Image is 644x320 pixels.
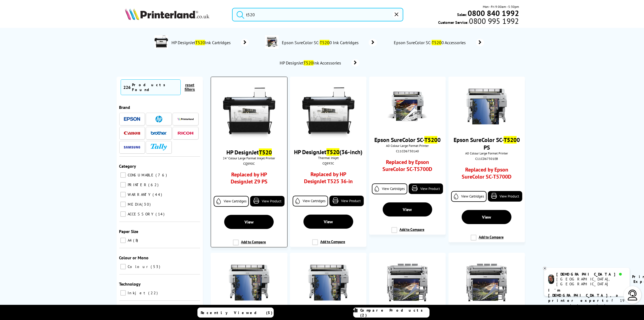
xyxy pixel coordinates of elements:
img: Samsung [124,146,140,148]
a: Replaced by Epson SureColor SC-T5700D [458,166,515,183]
a: Epson SureColor SC-T5200 [374,136,441,144]
mark: T520 [424,136,437,144]
span: View [482,214,491,220]
span: ACCESSORY [127,212,155,216]
mark: T520 [326,148,339,156]
span: View [403,207,412,212]
img: Printerland Logo [125,8,209,20]
span: HP DesignJet Ink Accessories [279,60,343,66]
a: HP DesignJetT520Ink Accessories [279,59,359,67]
a: View [462,210,511,224]
p: of 19 years! I can help you choose the right product [548,288,626,319]
span: Paper Size [119,229,138,234]
span: Brand [119,105,130,110]
label: Add to Compare [471,235,504,245]
a: Recently Viewed (5) [197,308,274,318]
a: View [383,202,432,216]
input: Inkjet 22 [120,290,126,296]
div: CQ893C [294,161,362,165]
a: HP DesignJetT520Ink Cartridges [171,35,249,50]
a: Printerland Logo [125,8,225,21]
span: MEDIA [127,202,141,207]
b: I'm [DEMOGRAPHIC_DATA], a printer expert [548,288,620,303]
a: HP DesignJetT520(36-inch) [294,148,362,156]
span: Thermal Inkjet [293,156,364,160]
a: Epson SureColor SC-T5200 PS [454,136,520,151]
span: WARRANTY [127,192,152,197]
img: user-headset-light.svg [627,290,638,300]
span: Category [119,163,136,169]
mark: T520 [504,136,517,144]
div: [GEOGRAPHIC_DATA], [GEOGRAPHIC_DATA] [556,277,625,286]
a: View [303,215,353,229]
span: Compare Products (2) [361,308,429,318]
img: Ricoh [177,132,194,135]
a: Compare Products (2) [353,308,430,318]
label: Add to Compare [391,227,424,237]
img: HP [156,116,162,122]
span: View [245,219,254,225]
span: A4 [127,238,133,243]
span: Epson SureColor SC- 0 Ink Cartridges [281,40,361,45]
input: A4 8 [120,238,126,243]
img: chris-livechat.png [548,274,554,284]
span: PRINTER [127,182,148,187]
input: CONSUMABLE 76 [120,172,126,178]
label: Add to Compare [312,239,345,250]
a: Replaced by HP DesignJet Z9 PS [221,171,277,188]
span: Colour [127,264,150,269]
span: 53 [151,264,162,269]
img: Brother [151,131,167,135]
img: T520-front-small.jpg [223,86,275,139]
img: T5200EPSONNOSCANNER-SMALL2.jpg [387,86,428,127]
span: Mon - Fri 9:00am - 5:30pm [483,4,519,9]
span: Sales: [457,12,467,17]
a: View [224,215,274,229]
a: 0800 840 1992 [467,11,519,16]
a: View Product [250,196,284,206]
mark: T520 [432,40,441,45]
button: reset filters [181,83,199,92]
div: Products Found [132,82,178,92]
img: T5200EPSON-Small.jpg [387,262,428,303]
img: Printerland [177,118,194,120]
a: View Product [329,196,364,206]
input: MEDIA 30 [120,202,126,207]
span: A0 Colour Large Format Printer [372,144,443,148]
span: 76 [156,173,169,177]
img: Epson-SC-T5200PS-Front-Small.jpg [308,262,349,303]
a: Replaced by HP DesignJet T525 36-in [300,171,357,188]
span: View [324,219,333,224]
mark: T520 [304,60,313,66]
img: T520-front-small.jpg [302,86,355,139]
div: [DEMOGRAPHIC_DATA] [556,272,625,277]
img: Epson-SC-T5200PS-Front-Small.jpg [229,262,269,303]
span: Epson SureColor SC- 0 Accessories [393,40,468,45]
img: Epson [124,117,140,121]
span: HP DesignJet Ink Cartridges [171,40,233,45]
div: C11CD67301EB [453,157,521,161]
span: 24" Colour Large Format Inkjet Printer [214,156,284,160]
img: Canon [124,131,140,135]
img: Tally [151,144,167,150]
a: View Product [409,183,443,194]
img: T5200EPSON-Small.jpg [466,262,507,303]
a: View Cartridges [293,196,328,206]
span: Inkjet [127,290,148,295]
span: Recently Viewed (5) [201,310,273,315]
img: CQ890C-conspage.jpg [154,35,168,49]
a: Replaced by Epson SureColor SC-T5700D [379,159,436,175]
input: PRINTER 62 [120,182,126,188]
mark: T520 [259,148,272,156]
a: View Cartridges [372,183,407,194]
span: Technology [119,281,141,287]
input: ACCESSORY 14 [120,211,126,217]
span: 226 [124,85,131,90]
a: Epson SureColor SC-T5200 Accessories [393,39,484,46]
a: Epson SureColor SC-T5200 Ink Cartridges [281,35,377,50]
span: 0800 995 1992 [468,18,519,24]
span: Customer Service: [438,18,519,25]
img: Epson-SC-T5200PS-Front-Small.jpg [466,86,507,127]
span: 14 [156,212,166,216]
label: Add to Compare [233,240,266,250]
